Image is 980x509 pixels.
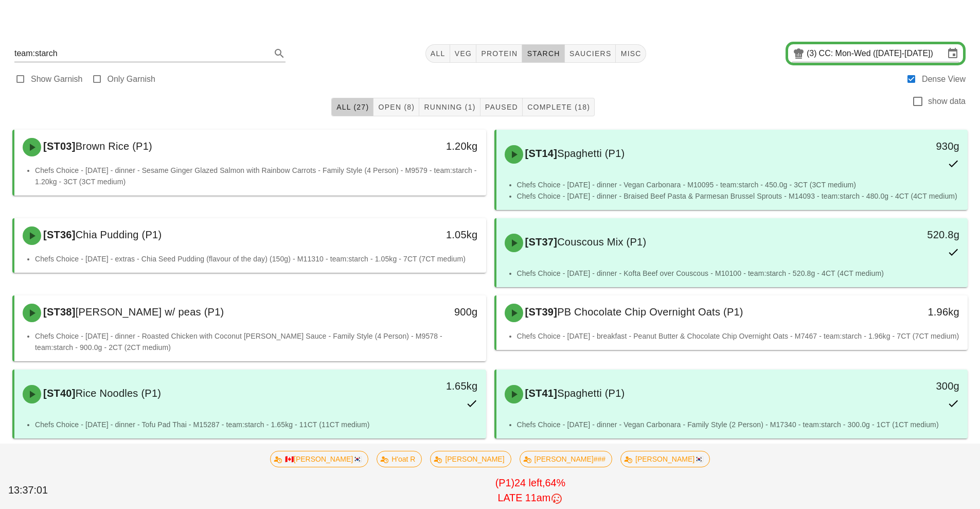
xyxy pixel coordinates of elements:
[437,451,504,467] span: [PERSON_NAME]
[526,49,560,58] span: starch
[430,49,446,58] span: All
[517,179,960,190] li: Chefs Choice - [DATE] - dinner - Vegan Carbonara - M10095 - team:starch - 450.0g - 3CT (3CT medium)
[557,306,743,318] span: PB Chocolate Chip Overnight Oats (P1)
[336,103,369,111] span: All (27)
[928,96,966,107] label: show data
[331,98,373,116] button: All (27)
[514,477,545,488] span: 24 left,
[108,74,155,84] label: Only Garnish
[557,388,625,399] span: Spaghetti (P1)
[373,226,477,243] div: 1.05kg
[855,138,959,154] div: 930g
[557,148,625,159] span: Spaghetti (P1)
[565,44,616,63] button: sauciers
[855,226,959,243] div: 520.8g
[627,451,703,467] span: [PERSON_NAME]🇰🇷
[523,98,595,116] button: Complete (18)
[485,103,518,111] span: Paused
[517,419,960,430] li: Chefs Choice - [DATE] - dinner - Vegan Carbonara - Family Style (2 Person) - M17340 - team:starch...
[41,388,76,399] span: [ST40]
[557,236,646,248] span: Couscous Mix (P1)
[517,268,960,279] li: Chefs Choice - [DATE] - dinner - Kofta Beef over Couscous - M10100 - team:starch - 520.8g - 4CT (...
[423,103,475,111] span: Running (1)
[373,98,419,116] button: Open (8)
[480,49,518,58] span: protein
[526,451,605,467] span: [PERSON_NAME]###
[6,481,87,500] div: 13:37:01
[76,141,152,152] span: Brown Rice (P1)
[35,419,478,430] li: Chefs Choice - [DATE] - dinner - Tofu Pad Thai - M15287 - team:starch - 1.65kg - 11CT (11CT medium)
[569,49,612,58] span: sauciers
[527,103,590,111] span: Complete (18)
[87,473,974,508] div: (P1) 64%
[41,229,76,240] span: [ST36]
[855,304,959,320] div: 1.96kg
[523,148,558,159] span: [ST14]
[35,253,478,265] li: Chefs Choice - [DATE] - extras - Chia Seed Pudding (flavour of the day) (150g) - M11310 - team:st...
[922,74,966,84] label: Dense View
[35,330,478,353] li: Chefs Choice - [DATE] - dinner - Roasted Chicken with Coconut [PERSON_NAME] Sauce - Family Style ...
[35,165,478,187] li: Chefs Choice - [DATE] - dinner - Sesame Ginger Glazed Salmon with Rainbow Carrots - Family Style ...
[807,48,819,59] div: (3)
[517,190,960,202] li: Chefs Choice - [DATE] - dinner - Braised Beef Pasta & Parmesan Brussel Sprouts - M14093 - team:st...
[523,388,558,399] span: [ST41]
[517,330,960,342] li: Chefs Choice - [DATE] - breakfast - Peanut Butter & Chocolate Chip Overnight Oats - M7467 - team:...
[855,378,959,394] div: 300g
[41,306,76,318] span: [ST38]
[383,451,415,467] span: H'oat R
[373,138,477,154] div: 1.20kg
[523,236,558,248] span: [ST37]
[454,49,472,58] span: veg
[480,98,523,116] button: Paused
[616,44,646,63] button: misc
[277,451,362,467] span: 🇨🇦[PERSON_NAME]🇰🇷
[523,306,558,318] span: [ST39]
[41,141,76,152] span: [ST03]
[522,44,564,63] button: starch
[31,74,83,84] label: Show Garnish
[419,98,480,116] button: Running (1)
[378,103,415,111] span: Open (8)
[76,229,162,240] span: Chia Pudding (P1)
[476,44,522,63] button: protein
[76,306,224,318] span: [PERSON_NAME] w/ peas (P1)
[89,490,972,506] div: LATE 11am
[450,44,477,63] button: veg
[76,388,162,399] span: Rice Noodles (P1)
[425,44,450,63] button: All
[620,49,641,58] span: misc
[373,304,477,320] div: 900g
[373,378,477,394] div: 1.65kg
